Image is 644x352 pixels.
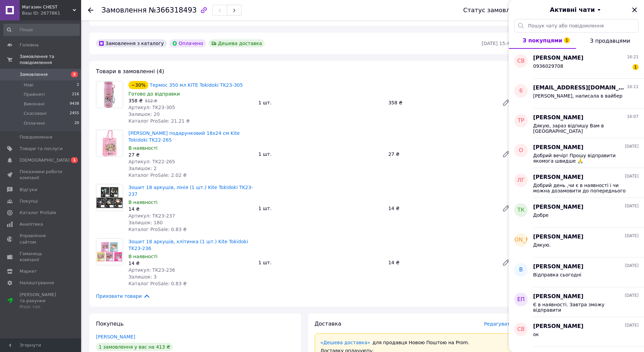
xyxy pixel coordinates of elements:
[519,87,523,95] span: 6
[320,339,507,346] div: для продавця Новою Поштою на Prom.
[517,177,525,184] span: ЛГ
[386,204,497,213] div: 14 ₴
[386,258,497,267] div: 14 ₴
[499,147,513,161] a: Редагувати
[533,212,549,218] span: Добре
[96,130,123,157] img: Пакет подарунковий 18х24 см Kite Tokidoki TK22-265
[71,157,78,163] span: 1
[128,130,240,143] a: [PERSON_NAME] подарунковий 18х24 см Kite Tokidoki TK22-265
[20,221,43,227] span: Аналітика
[96,81,123,108] img: Термос 350 мл KITE Tokidoki TK23-305
[509,317,644,347] button: СВ[PERSON_NAME][DATE]ок
[533,242,551,248] span: Дякую.
[70,110,79,117] span: 2455
[128,118,190,124] span: Каталог ProSale: 21.21 ₴
[128,159,175,164] span: Артикул: TK22-265
[256,149,385,159] div: 1 шт.
[499,202,513,215] a: Редагувати
[533,332,539,337] span: ок
[24,101,45,107] span: Виконані
[625,203,639,209] span: [DATE]
[533,173,583,181] span: [PERSON_NAME]
[101,6,147,14] span: Замовлення
[533,123,629,134] span: Дякую, зараз відпишу Вам в [GEOGRAPHIC_DATA]
[169,39,206,47] div: Оплачено
[256,258,385,267] div: 1 шт.
[533,63,563,69] span: 0936029708
[499,256,513,269] a: Редагувати
[128,206,253,212] div: 14 ₴
[625,293,639,298] span: [DATE]
[509,257,644,287] button: В[PERSON_NAME][DATE]Відправка сьогодні
[209,39,265,47] div: Дешева доставка
[509,79,644,108] button: 6[EMAIL_ADDRESS][DOMAIN_NAME]16:11[PERSON_NAME], написала в вайбер
[499,96,513,109] a: Редагувати
[128,220,163,225] span: Залишок: 180
[24,91,45,98] span: Прийняті
[509,228,644,257] button: [PERSON_NAME][PERSON_NAME][DATE]Дякую.
[20,251,63,263] span: Гаманець компанії
[518,117,524,125] span: ТР
[24,110,47,117] span: Скасовані
[128,98,143,103] span: 358 ₴
[20,304,63,310] div: Prom топ
[517,206,524,214] span: ТК
[533,233,583,241] span: [PERSON_NAME]
[128,200,158,205] span: В наявності
[96,184,123,211] img: Зошит 18 аркушів, лінія (1 шт.) Kite Tokidoki TK23-237
[528,5,625,14] button: Активні чати
[24,82,33,88] span: Нові
[463,7,525,14] div: Статус замовлення
[128,239,248,251] a: Зошит 18 аркушів, клітинка (1 шт.) Kite Tokidoki TK23-236
[627,114,639,120] span: 16:07
[533,183,629,193] span: Добрий день ,чи є в наявності і чи можна дозамовити до попереднього замовлення?
[20,280,54,286] span: Налаштування
[149,6,197,14] span: №366318493
[320,340,370,345] a: «Дешева доставка»
[70,101,79,107] span: 9438
[20,157,70,163] span: [DEMOGRAPHIC_DATA]
[20,54,81,66] span: Замовлення та повідомлення
[128,274,157,279] span: Залишок: 3
[509,198,644,228] button: ТК[PERSON_NAME][DATE]Добре
[128,91,180,97] span: Готово до відправки
[519,147,523,154] span: О
[20,210,56,216] span: Каталог ProSale
[625,233,639,239] span: [DATE]
[96,320,124,327] span: Покупець
[517,57,525,65] span: СВ
[128,172,187,178] span: Каталог ProSale: 2.02 ₴
[128,151,253,158] div: 27 ₴
[533,114,583,122] span: [PERSON_NAME]
[128,166,157,171] span: Залишок: 2
[509,287,644,317] button: ЕП[PERSON_NAME][DATE]Є в наявності. Завтра зможу відправити
[128,81,148,89] div: −30%
[128,254,158,259] span: В наявності
[128,111,160,117] span: Залишок: 20
[533,293,583,301] span: [PERSON_NAME]
[550,5,595,14] span: Активні чати
[128,227,187,232] span: Каталог ProSale: 0.83 ₴
[20,134,52,140] span: Повідомлення
[533,263,583,271] span: [PERSON_NAME]
[96,343,173,351] div: 1 замовлення у вас на 413 ₴
[576,33,644,49] button: З продавцями
[22,4,73,10] span: Магазин CHEST
[20,292,63,310] span: [PERSON_NAME] та рахунки
[484,321,513,327] span: Редагувати
[519,266,523,274] span: В
[509,33,576,49] button: З покупцями1
[509,108,644,138] button: ТР[PERSON_NAME]16:07Дякую, зараз відпишу Вам в [GEOGRAPHIC_DATA]
[533,323,583,330] span: [PERSON_NAME]
[533,302,629,313] span: Є в наявності. Завтра зможу відправити
[517,296,525,304] span: ЕП
[533,272,581,277] span: Відправка сьогодні
[20,198,38,204] span: Покупці
[20,187,37,193] span: Відгуки
[96,68,164,75] span: Товари в замовленні (4)
[77,82,79,88] span: 2
[514,19,639,33] input: Пошук чату або повідомлення
[24,120,45,126] span: Оплачені
[533,144,583,151] span: [PERSON_NAME]
[128,267,175,273] span: Артикул: TK23-236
